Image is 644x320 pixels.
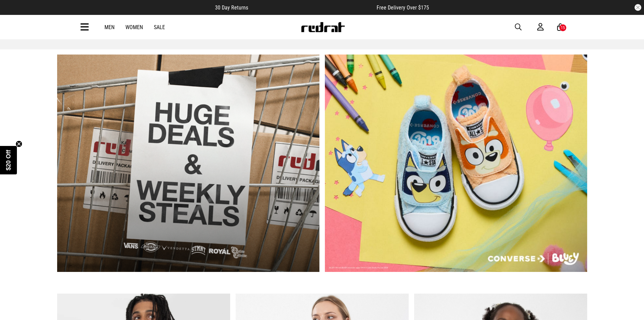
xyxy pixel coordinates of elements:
[215,4,248,11] span: 30 Day Returns
[125,24,143,30] a: Women
[5,150,12,170] span: $20 Off
[325,55,587,272] div: 2 / 2
[301,22,345,32] img: Redrat logo
[16,141,22,147] button: Close teaser
[561,25,565,30] div: 15
[104,24,115,30] a: Men
[57,55,319,272] div: 1 / 2
[262,4,363,11] iframe: Customer reviews powered by Trustpilot
[557,24,564,31] a: 15
[154,24,165,30] a: Sale
[5,3,26,23] button: Open LiveChat chat widget
[377,4,429,11] span: Free Delivery Over $175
